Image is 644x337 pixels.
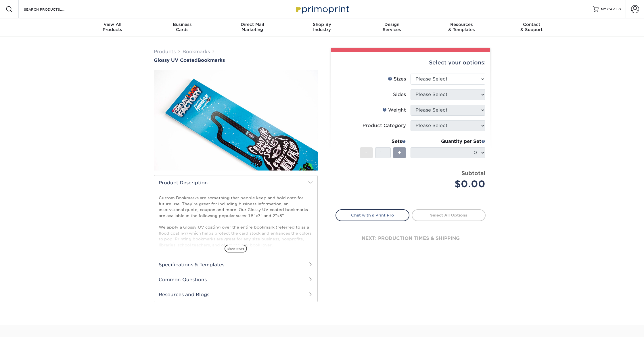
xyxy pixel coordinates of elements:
a: DesignServices [357,18,427,37]
div: Quantity per Set [411,138,485,145]
span: Glossy UV Coated [154,58,198,63]
div: Products [78,22,147,32]
a: Glossy UV CoatedBookmarks [154,58,318,63]
span: show more [225,245,247,252]
span: Contact [497,22,566,27]
h2: Resources and Blogs [154,287,317,302]
h1: Bookmarks [154,58,318,63]
div: Industry [287,22,357,32]
div: Sides [393,91,406,98]
span: Design [357,22,427,27]
p: Custom Bookmarks are something that people keep and hold onto for future use. They’re great for i... [159,195,313,248]
div: & Support [497,22,566,32]
h2: Specifications & Templates [154,257,317,272]
div: Cards [147,22,217,32]
input: SEARCH PRODUCTS..... [23,6,79,13]
div: Product Category [363,122,406,129]
span: MY CART [601,7,617,12]
div: Marketing [217,22,287,32]
div: Weight [382,107,406,114]
a: Chat with a Print Pro [336,209,409,221]
a: BusinessCards [147,18,217,37]
span: View All [78,22,147,27]
a: Bookmarks [183,49,210,54]
div: Sizes [388,76,406,83]
div: next: production times & shipping [336,221,486,256]
span: + [398,148,401,157]
a: Select All Options [412,209,486,221]
a: Resources& Templates [427,18,497,37]
a: View AllProducts [78,18,147,37]
strong: Subtotal [461,170,485,176]
img: Primoprint [293,3,351,15]
h2: Common Questions [154,272,317,287]
a: Contact& Support [497,18,566,37]
div: Select your options: [336,52,486,74]
div: & Templates [427,22,497,32]
div: $0.00 [415,177,485,191]
span: Business [147,22,217,27]
div: Sets [360,138,406,145]
span: 0 [618,7,621,11]
img: Glossy UV Coated 01 [154,66,318,175]
a: Shop ByIndustry [287,18,357,37]
div: Services [357,22,427,32]
span: Resources [427,22,497,27]
a: Direct MailMarketing [217,18,287,37]
a: Products [154,49,176,54]
span: - [365,148,368,157]
span: Direct Mail [217,22,287,27]
span: Shop By [287,22,357,27]
h2: Product Description [154,175,317,190]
